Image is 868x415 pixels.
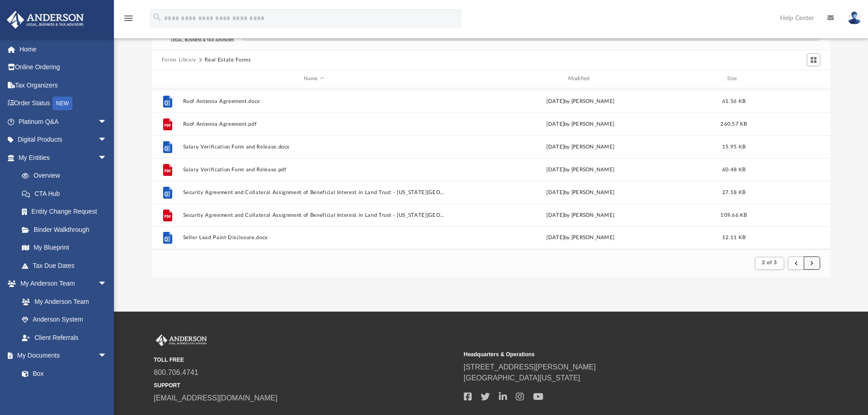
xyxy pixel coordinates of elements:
i: menu [123,13,134,24]
a: [EMAIL_ADDRESS][DOMAIN_NAME] [154,394,277,402]
div: [DATE] by [PERSON_NAME] [449,143,712,151]
span: arrow_drop_down [98,149,116,167]
a: My Blueprint [13,239,116,257]
button: Security Agreement and Collateral Assignment of Beneficial Interest in Land Trust - [US_STATE][GE... [183,212,445,218]
div: Size [715,75,752,83]
div: NEW [52,97,72,110]
a: Overview [13,167,121,185]
small: TOLL FREE [154,356,457,364]
a: Binder Walkthrough [13,220,121,239]
a: Tax Due Dates [13,256,121,275]
button: Salary Verification Form and Release.pdf [183,167,445,173]
span: arrow_drop_down [98,113,116,131]
button: Switch to Grid View [807,53,821,66]
button: Real Estate Forms [205,56,251,64]
a: My Anderson Teamarrow_drop_down [6,275,116,293]
img: User Pic [847,11,861,25]
a: Online Ordering [6,58,121,77]
img: Anderson Advisors Platinum Portal [4,11,87,29]
span: 260.57 KB [720,121,747,126]
a: Home [6,40,121,58]
div: Name [182,75,445,83]
a: Box [13,364,112,383]
a: Client Referrals [13,328,116,347]
div: [DATE] by [PERSON_NAME] [449,120,712,128]
a: 800.706.4741 [154,369,199,376]
i: search [152,12,162,22]
div: grid [152,88,831,249]
span: arrow_drop_down [98,275,116,293]
small: Headquarters & Operations [464,350,767,359]
button: 2 of 3 [755,257,784,270]
span: 12.11 KB [722,235,745,240]
div: id [756,75,820,83]
a: [GEOGRAPHIC_DATA][US_STATE] [464,374,580,382]
span: 60.48 KB [722,167,745,172]
img: Anderson Advisors Platinum Portal [154,334,209,346]
a: My Documentsarrow_drop_down [6,347,116,365]
a: [STREET_ADDRESS][PERSON_NAME] [464,363,596,371]
a: menu [123,17,134,24]
span: 2 of 3 [762,260,777,265]
span: arrow_drop_down [98,347,116,365]
a: Order StatusNEW [6,94,121,113]
a: My Entitiesarrow_drop_down [6,149,121,167]
div: [DATE] by [PERSON_NAME] [449,97,712,105]
div: [DATE] by [PERSON_NAME] [449,188,712,196]
span: 61.56 KB [722,98,745,103]
a: Anderson System [13,311,116,329]
a: Tax Organizers [6,76,121,94]
button: Roof Antenna Agreement.pdf [183,121,445,127]
a: My Anderson Team [13,292,112,311]
button: Security Agreement and Collateral Assignment of Beneficial Interest in Land Trust - [US_STATE][GE... [183,190,445,195]
a: Digital Productsarrow_drop_down [6,131,121,149]
a: Entity Change Request [13,203,121,221]
span: 15.95 KB [722,144,745,149]
a: CTA Hub [13,184,121,203]
span: arrow_drop_down [98,131,116,149]
div: Modified [449,75,711,83]
button: Salary Verification Form and Release.docx [183,144,445,150]
small: SUPPORT [154,381,457,389]
div: [DATE] by [PERSON_NAME] [449,234,712,242]
button: Seller Lead Paint Disclosure.docx [183,235,445,241]
span: 109.66 KB [720,212,747,217]
span: 27.18 KB [722,190,745,195]
div: [DATE] by [PERSON_NAME] [449,165,712,174]
button: Roof Antenna Agreement.docx [183,98,445,104]
div: [DATE] by [PERSON_NAME] [449,211,712,219]
button: Forms Library [162,56,196,64]
a: Platinum Q&Aarrow_drop_down [6,113,121,131]
a: Meeting Minutes [13,383,116,401]
div: id [156,75,179,83]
